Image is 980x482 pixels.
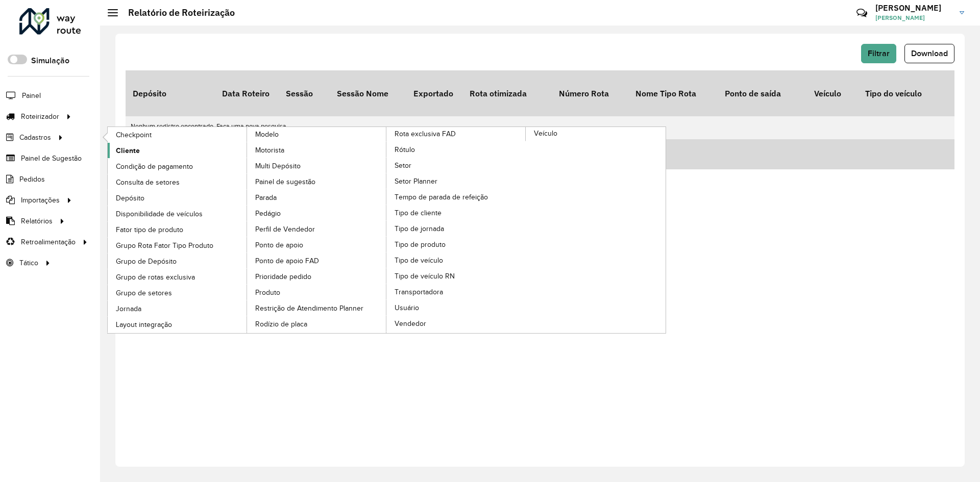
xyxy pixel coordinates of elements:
[255,145,284,156] span: Motorista
[395,176,437,187] span: Setor Planner
[116,288,172,298] span: Grupo de setores
[386,158,526,173] a: Setor
[247,221,387,237] a: Perfil de Vendedor
[395,223,444,234] span: Tipo de jornada
[875,3,952,13] h3: [PERSON_NAME]
[108,238,248,253] a: Grupo Rota Fator Tipo Produto
[108,190,248,206] a: Depósito
[116,224,183,235] span: Fator tipo de produto
[255,161,301,171] span: Multi Depósito
[21,195,60,206] span: Importações
[406,70,462,116] th: Exportado
[386,284,526,299] a: Transportadora
[255,224,315,235] span: Perfil de Vendedor
[116,161,193,172] span: Condição de pagamento
[108,127,387,333] a: Modelo
[395,255,443,266] span: Tipo de veículo
[386,142,526,157] a: Rótulo
[386,252,526,268] a: Tipo de veículo
[19,132,51,143] span: Cadastros
[116,145,140,156] span: Cliente
[386,173,526,189] a: Setor Planner
[108,143,248,158] a: Cliente
[395,302,419,313] span: Usuário
[116,272,195,283] span: Grupo de rotas exclusiva
[851,2,873,24] a: Contato Rápido
[21,153,82,164] span: Painel de Sugestão
[116,256,177,267] span: Grupo de Depósito
[247,142,387,158] a: Motorista
[807,70,858,116] th: Veículo
[21,111,59,122] span: Roteirizador
[108,317,248,332] a: Layout integração
[255,319,307,329] span: Rodízio de placa
[247,158,387,173] a: Multi Depósito
[868,49,890,58] span: Filtrar
[395,287,443,297] span: Transportadora
[116,319,172,330] span: Layout integração
[395,144,415,155] span: Rótulo
[718,70,807,116] th: Ponto de saída
[395,192,488,202] span: Tempo de parada de refeição
[255,176,315,187] span: Painel de sugestão
[108,174,248,190] a: Consulta de setores
[255,287,280,298] span: Produto
[31,55,69,67] label: Simulação
[108,127,248,142] a: Checkpoint
[861,44,896,63] button: Filtrar
[552,70,628,116] th: Número Rota
[628,70,718,116] th: Nome Tipo Rota
[21,237,76,247] span: Retroalimentação
[19,258,38,268] span: Tático
[279,70,330,116] th: Sessão
[118,7,235,18] h2: Relatório de Roteirização
[386,316,526,331] a: Vendedor
[247,316,387,332] a: Rodízio de placa
[21,216,53,226] span: Relatórios
[108,269,248,285] a: Grupo de rotas exclusiva
[904,44,954,63] button: Download
[255,240,303,250] span: Ponto de apoio
[108,301,248,316] a: Jornada
[116,303,141,314] span: Jornada
[534,128,557,139] span: Veículo
[108,222,248,237] a: Fator tipo de produto
[395,271,455,282] span: Tipo de veículo RN
[255,303,363,314] span: Restrição de Atendimento Planner
[215,70,279,116] th: Data Roteiro
[255,271,311,282] span: Prioridade pedido
[875,13,952,22] span: [PERSON_NAME]
[247,127,526,333] a: Rota exclusiva FAD
[116,193,144,204] span: Depósito
[247,300,387,316] a: Restrição de Atendimento Planner
[19,174,45,185] span: Pedidos
[395,160,411,171] span: Setor
[395,318,426,329] span: Vendedor
[395,208,442,218] span: Tipo de cliente
[126,70,215,116] th: Depósito
[108,253,248,269] a: Grupo de Depósito
[330,70,406,116] th: Sessão Nome
[386,268,526,284] a: Tipo de veículo RN
[858,70,947,116] th: Tipo do veículo
[462,70,552,116] th: Rota otimizada
[386,237,526,252] a: Tipo de produto
[247,190,387,205] a: Parada
[386,300,526,315] a: Usuário
[911,49,948,58] span: Download
[386,205,526,220] a: Tipo de cliente
[386,127,666,333] a: Veículo
[116,177,180,188] span: Consulta de setores
[247,269,387,284] a: Prioridade pedido
[395,239,446,250] span: Tipo de produto
[255,192,277,203] span: Parada
[255,129,279,140] span: Modelo
[395,129,456,139] span: Rota exclusiva FAD
[108,159,248,174] a: Condição de pagamento
[22,90,41,101] span: Painel
[386,189,526,205] a: Tempo de parada de refeição
[108,206,248,221] a: Disponibilidade de veículos
[247,174,387,189] a: Painel de sugestão
[116,209,203,219] span: Disponibilidade de veículos
[108,285,248,300] a: Grupo de setores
